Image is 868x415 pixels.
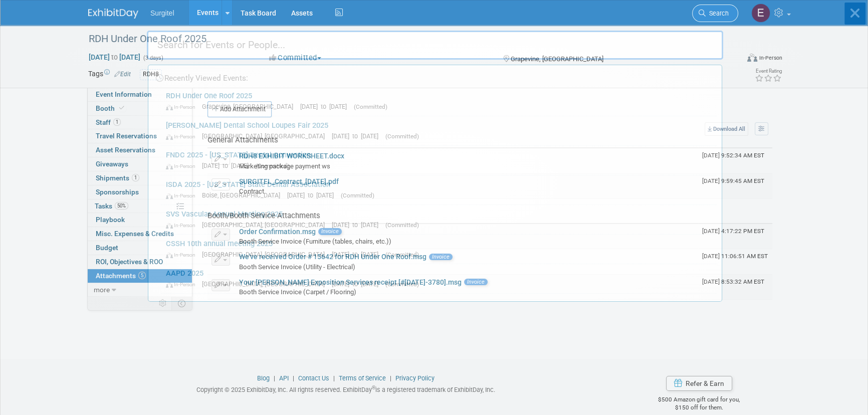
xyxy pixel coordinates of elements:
[300,103,352,110] span: [DATE] to [DATE]
[161,205,717,234] a: SVS Vascular Annual Meeting 2025 In-Person [GEOGRAPHIC_DATA], [GEOGRAPHIC_DATA] [DATE] to [DATE] ...
[202,191,285,199] span: Boise, [GEOGRAPHIC_DATA]
[202,132,330,140] span: [GEOGRAPHIC_DATA], [GEOGRAPHIC_DATA]
[166,252,200,258] span: In-Person
[166,192,200,199] span: In-Person
[385,251,419,258] span: (Committed)
[161,264,717,293] a: AAPD 2025 In-Person [GEOGRAPHIC_DATA], [GEOGRAPHIC_DATA] [DATE] to [DATE] (Committed)
[166,133,200,140] span: In-Person
[385,133,419,140] span: (Committed)
[202,280,330,288] span: [GEOGRAPHIC_DATA], [GEOGRAPHIC_DATA]
[332,251,383,258] span: [DATE] to [DATE]
[332,280,383,288] span: [DATE] to [DATE]
[332,221,383,229] span: [DATE] to [DATE]
[166,163,200,169] span: In-Person
[161,146,717,175] a: FNDC 2025 - [US_STATE] Dental Convention In-Person [DATE] to [DATE] (Committed)
[202,162,254,169] span: [DATE] to [DATE]
[147,31,723,60] input: Search for Events or People...
[385,222,419,229] span: (Committed)
[202,221,330,229] span: [GEOGRAPHIC_DATA], [GEOGRAPHIC_DATA]
[161,87,717,116] a: RDH Under One Roof 2025 In-Person Grapevine, [GEOGRAPHIC_DATA] [DATE] to [DATE] (Committed)
[332,132,383,140] span: [DATE] to [DATE]
[161,175,717,204] a: ISDA 2025 - [US_STATE] State Dental Association In-Person Boise, [GEOGRAPHIC_DATA] [DATE] to [DAT...
[161,116,717,145] a: [PERSON_NAME] Dental School Loupes Fair 2025 In-Person [GEOGRAPHIC_DATA], [GEOGRAPHIC_DATA] [DATE...
[256,162,289,169] span: (Committed)
[166,281,200,288] span: In-Person
[166,104,200,110] span: In-Person
[153,65,717,87] div: Recently Viewed Events:
[385,281,419,288] span: (Committed)
[287,191,339,199] span: [DATE] to [DATE]
[354,103,387,110] span: (Committed)
[166,222,200,229] span: In-Person
[202,251,330,258] span: [GEOGRAPHIC_DATA], [GEOGRAPHIC_DATA]
[341,192,374,199] span: (Committed)
[202,103,298,110] span: Grapevine, [GEOGRAPHIC_DATA]
[161,235,717,264] a: CSSH 10th annual meeting 2025 In-Person [GEOGRAPHIC_DATA], [GEOGRAPHIC_DATA] [DATE] to [DATE] (Co...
